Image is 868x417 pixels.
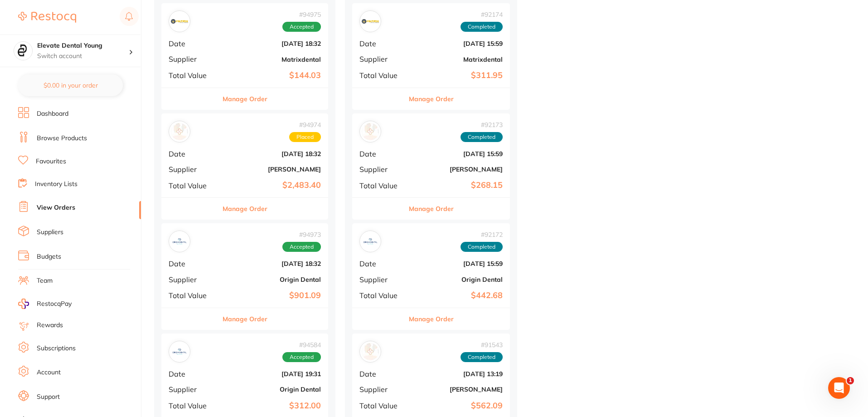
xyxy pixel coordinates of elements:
[171,123,188,140] img: Henry Schein Halas
[169,182,217,190] span: Total Value
[282,22,321,32] span: Accepted
[18,74,123,96] button: $0.00 in your order
[412,260,503,267] b: [DATE] 15:59
[224,40,321,47] b: [DATE] 18:32
[169,385,217,393] span: Supplier
[461,11,503,18] span: # 92174
[359,71,405,79] span: Total Value
[169,291,217,299] span: Total Value
[37,203,75,212] a: View Orders
[18,7,76,28] a: Restocq Logo
[169,55,217,63] span: Supplier
[412,71,503,80] b: $311.95
[461,242,503,252] span: Completed
[37,299,72,309] span: RestocqPay
[362,343,379,360] img: Henry Schein Halas
[169,39,217,48] span: Date
[18,299,72,309] a: RestocqPay
[223,308,267,330] button: Manage Order
[35,180,78,189] a: Inventory Lists
[18,12,76,23] img: Restocq Logo
[37,109,68,118] a: Dashboard
[412,370,503,378] b: [DATE] 13:19
[224,370,321,378] b: [DATE] 19:31
[461,341,503,348] span: # 91543
[37,252,61,261] a: Budgets
[37,228,63,237] a: Suppliers
[169,165,217,173] span: Supplier
[14,42,32,60] img: Elevate Dental Young
[359,150,405,158] span: Date
[461,22,503,32] span: Completed
[412,276,503,283] b: Origin Dental
[461,352,503,362] span: Completed
[362,123,379,140] img: Adam Dental
[412,150,503,157] b: [DATE] 15:59
[223,88,267,110] button: Manage Order
[224,291,321,300] b: $901.09
[412,181,503,190] b: $268.15
[224,56,321,63] b: Matrixdental
[412,386,503,393] b: [PERSON_NAME]
[282,231,321,238] span: # 94973
[224,276,321,283] b: Origin Dental
[359,260,405,268] span: Date
[169,275,217,284] span: Supplier
[282,352,321,362] span: Accepted
[169,71,217,79] span: Total Value
[359,291,405,299] span: Total Value
[224,71,321,80] b: $144.03
[461,132,503,142] span: Completed
[362,13,379,30] img: Matrixdental
[412,291,503,300] b: $442.68
[412,166,503,173] b: [PERSON_NAME]
[169,260,217,268] span: Date
[37,392,60,402] a: Support
[224,401,321,411] b: $312.00
[161,223,328,330] div: Origin Dental#94973AcceptedDate[DATE] 18:32SupplierOrigin DentalTotal Value$901.09Manage Order
[461,231,503,238] span: # 92172
[36,157,66,166] a: Favourites
[359,370,405,378] span: Date
[37,321,63,330] a: Rewards
[224,166,321,173] b: [PERSON_NAME]
[282,341,321,348] span: # 94584
[409,308,454,330] button: Manage Order
[359,182,405,190] span: Total Value
[359,55,405,63] span: Supplier
[37,52,129,61] p: Switch account
[847,377,854,384] span: 1
[161,3,328,110] div: Matrixdental#94975AcceptedDate[DATE] 18:32SupplierMatrixdentalTotal Value$144.03Manage Order
[224,386,321,393] b: Origin Dental
[359,165,405,173] span: Supplier
[362,233,379,250] img: Origin Dental
[171,343,188,360] img: Origin Dental
[828,377,850,399] iframe: Intercom live chat
[412,40,503,47] b: [DATE] 15:59
[359,275,405,284] span: Supplier
[359,402,405,410] span: Total Value
[37,134,87,143] a: Browse Products
[412,401,503,411] b: $562.09
[37,276,53,285] a: Team
[169,150,217,158] span: Date
[282,11,321,18] span: # 94975
[409,88,454,110] button: Manage Order
[161,113,328,220] div: Henry Schein Halas#94974PlacedDate[DATE] 18:32Supplier[PERSON_NAME]Total Value$2,483.40Manage Order
[224,150,321,157] b: [DATE] 18:32
[412,56,503,63] b: Matrixdental
[359,385,405,393] span: Supplier
[461,121,503,128] span: # 92173
[224,260,321,267] b: [DATE] 18:32
[171,233,188,250] img: Origin Dental
[359,39,405,48] span: Date
[223,198,267,220] button: Manage Order
[169,402,217,410] span: Total Value
[37,368,61,377] a: Account
[289,121,321,128] span: # 94974
[37,41,129,50] h4: Elevate Dental Young
[224,181,321,190] b: $2,483.40
[18,299,29,309] img: RestocqPay
[409,198,454,220] button: Manage Order
[171,13,188,30] img: Matrixdental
